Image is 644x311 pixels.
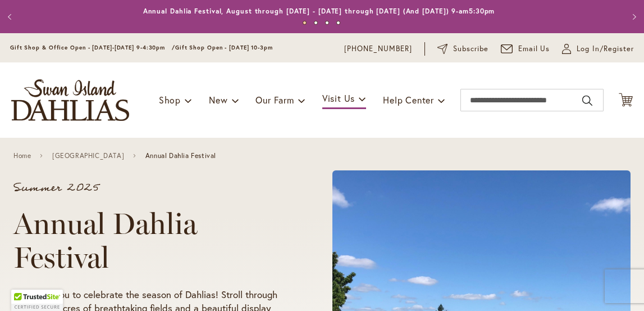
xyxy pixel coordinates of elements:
[437,43,488,55] a: Subscribe
[143,7,495,15] a: Annual Dahlia Festival, August through [DATE] - [DATE] through [DATE] (And [DATE]) 9-am5:30pm
[175,44,273,51] span: Gift Shop Open - [DATE] 10-3pm
[209,94,227,106] span: New
[322,92,355,104] span: Visit Us
[255,94,294,106] span: Our Farm
[501,43,550,55] a: Email Us
[314,21,318,25] button: 2 of 4
[13,207,290,274] h1: Annual Dahlia Festival
[303,21,307,25] button: 1 of 4
[562,43,634,55] a: Log In/Register
[453,43,488,55] span: Subscribe
[145,152,216,160] span: Annual Dahlia Festival
[10,44,175,51] span: Gift Shop & Office Open - [DATE]-[DATE] 9-4:30pm /
[159,94,181,106] span: Shop
[52,152,124,160] a: [GEOGRAPHIC_DATA]
[325,21,329,25] button: 3 of 4
[622,6,644,28] button: Next
[13,152,31,160] a: Home
[11,79,129,121] a: store logo
[518,43,550,55] span: Email Us
[383,94,434,106] span: Help Center
[344,43,412,55] a: [PHONE_NUMBER]
[577,43,634,55] span: Log In/Register
[11,290,63,311] div: TrustedSite Certified
[336,21,340,25] button: 4 of 4
[13,182,290,193] p: Summer 2025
